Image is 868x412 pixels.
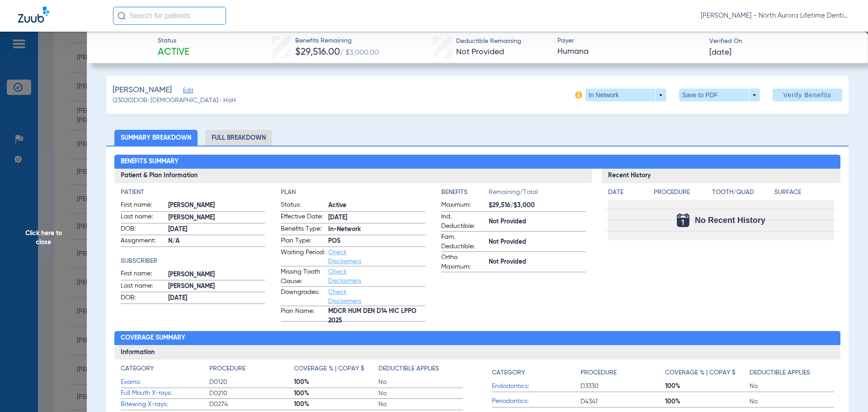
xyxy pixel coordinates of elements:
span: DOB: [121,224,165,235]
h4: Category [492,368,525,378]
span: Deductible Remaining [456,37,521,46]
app-breakdown-title: Deductible Applies [750,364,834,381]
span: [PERSON_NAME] [168,213,265,223]
h4: Procedure [209,364,245,374]
span: Benefits Remaining [295,36,379,46]
app-breakdown-title: Surface [774,188,834,200]
img: Calendar [677,213,689,227]
a: Check Disclaimers [328,249,361,265]
span: Full Mouth X-rays: [121,388,209,398]
button: Verify Benefits [773,89,842,101]
h4: Benefits [441,188,489,197]
span: MDCR HUM DEN D14 HIC LPPO 2025 [328,312,425,321]
h4: Deductible Applies [750,368,810,378]
h4: Plan [281,188,425,197]
span: [DATE] [168,294,265,303]
span: 100% [294,378,378,387]
h4: Subscriber [121,256,265,266]
span: 100% [294,389,378,398]
span: Payer [557,36,702,46]
app-breakdown-title: Tooth/Quad [712,188,772,200]
span: DOB: [121,293,165,304]
app-breakdown-title: Procedure [580,364,665,381]
button: In Network [585,89,666,101]
app-breakdown-title: Procedure [209,364,294,377]
h4: Date [608,188,646,197]
span: Ortho Maximum: [441,253,486,272]
li: Summary Breakdown [114,130,198,146]
span: Not Provided [456,48,504,56]
span: Humana [557,46,702,57]
span: Bitewing X-rays: [121,400,209,409]
span: Periodontics: [492,397,580,406]
span: Last name: [121,281,165,292]
h4: Tooth/Quad [712,188,772,197]
span: POS [328,237,425,246]
span: Benefits Type: [281,224,325,235]
span: No [378,400,463,409]
h4: Coverage % | Copay $ [665,368,736,378]
span: Fam. Deductible: [441,232,486,251]
span: Edit [183,87,191,96]
span: Ind. Deductible: [441,212,486,231]
span: Verified On [709,37,854,46]
span: Status: [281,200,325,211]
span: 100% [665,397,750,406]
span: Last name: [121,212,165,223]
span: Remaining/Total [489,188,586,200]
app-breakdown-title: Coverage % | Copay $ [294,364,378,377]
span: $29,516/$3,000 [489,201,586,210]
span: First name: [121,269,165,280]
span: / $3,000.00 [340,49,379,57]
span: D0210 [209,389,294,398]
span: No [378,389,463,398]
span: Effective Date: [281,212,325,223]
img: Zuub Logo [18,7,49,23]
span: Plan Type: [281,236,325,247]
h4: Procedure [654,188,709,197]
span: [DATE] [328,213,425,223]
span: Downgrades: [281,288,325,306]
span: No [750,382,834,391]
h2: Benefits Summary [114,155,841,169]
span: [DATE] [168,225,265,234]
span: Assignment: [121,236,165,247]
li: Full Breakdown [205,130,272,146]
span: 100% [665,382,750,391]
span: [DATE] [709,47,731,58]
span: Active [158,46,189,59]
span: Not Provided [489,257,586,267]
h3: Recent History [602,169,841,183]
span: (23020) DOB: [DEMOGRAPHIC_DATA] - HoH [113,96,236,105]
span: Status [158,36,189,46]
span: [PERSON_NAME] [168,282,265,291]
span: No [750,397,834,406]
h4: Deductible Applies [378,364,439,374]
span: D0274 [209,400,294,409]
img: Search Icon [118,12,126,20]
button: Save to PDF [679,89,760,101]
span: [PERSON_NAME] [168,201,265,210]
h4: Patient [121,188,265,197]
span: Maximum: [441,200,486,211]
app-breakdown-title: Date [608,188,646,200]
app-breakdown-title: Category [492,364,580,381]
a: Check Disclaimers [328,269,361,284]
span: Verify Benefits [783,91,831,99]
h4: Coverage % | Copay $ [294,364,364,374]
span: No Recent History [695,216,765,225]
h4: Procedure [580,368,617,378]
h3: Patient & Plan Information [114,169,592,183]
span: D0120 [209,378,294,387]
span: D4341 [580,397,665,406]
a: Check Disclaimers [328,289,361,304]
span: $29,516.00 [295,47,340,57]
span: Missing Tooth Clause: [281,267,325,286]
app-breakdown-title: Deductible Applies [378,364,463,377]
h2: Coverage Summary [114,331,841,346]
app-breakdown-title: Category [121,364,209,377]
h3: Information [114,345,841,360]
